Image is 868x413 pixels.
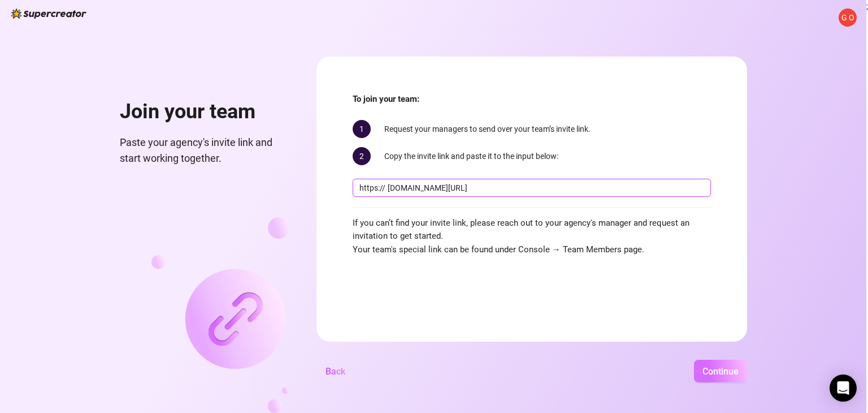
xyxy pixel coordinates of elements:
div: Open Intercom Messenger [830,375,857,402]
button: Back [316,360,354,382]
div: Copy the invite link and paste it to the input below: [353,147,711,165]
h1: Join your team [120,100,289,124]
span: https:// [359,182,385,194]
strong: To join your team: [353,94,419,104]
span: If you can’t find your invite link, please reach out to your agency's manager and request an invi... [353,217,711,257]
input: console.supercreator.app/invite?code=1234 [388,182,704,194]
span: Continue [702,366,739,377]
span: 2 [353,147,371,165]
span: Paste your agency's invite link and start working together. [120,135,289,167]
span: 1 [353,120,371,138]
button: Continue [694,360,747,382]
img: logo [11,8,86,19]
div: Request your managers to send over your team’s invite link. [353,120,711,138]
span: G O [841,11,854,24]
span: Back [325,366,345,377]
